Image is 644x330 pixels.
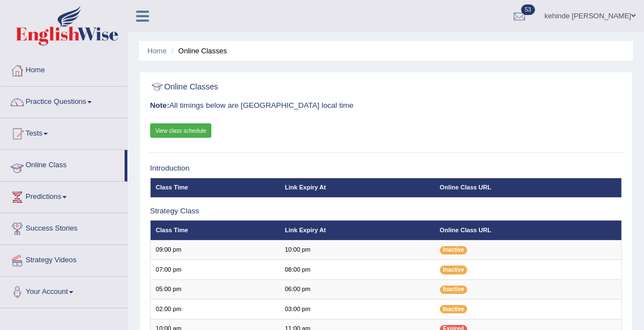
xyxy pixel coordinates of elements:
[280,178,434,197] th: Link Expiry At
[440,286,468,294] span: Inactive
[280,260,434,279] td: 08:00 pm
[150,80,443,94] h2: Online Classes
[434,221,622,240] th: Online Class URL
[150,260,280,279] td: 07:00 pm
[150,102,622,110] h3: All timings below are [GEOGRAPHIC_DATA] local time
[1,245,127,273] a: Strategy Videos
[150,240,280,259] td: 09:00 pm
[147,47,167,55] a: Home
[440,246,468,254] span: Inactive
[280,221,434,240] th: Link Expiry At
[434,178,622,197] th: Online Class URL
[150,299,280,319] td: 02:00 pm
[150,101,170,109] b: Note:
[1,55,127,83] a: Home
[280,279,434,299] td: 06:00 pm
[1,213,127,241] a: Success Stories
[150,207,622,216] h3: Strategy Class
[521,4,535,15] span: 53
[1,150,125,178] a: Online Class
[150,279,280,299] td: 05:00 pm
[1,87,127,114] a: Practice Questions
[440,266,468,274] span: Inactive
[150,164,622,173] h3: Introduction
[280,240,434,259] td: 10:00 pm
[1,277,127,304] a: Your Account
[150,123,212,138] a: View class schedule
[1,118,127,146] a: Tests
[440,305,468,313] span: Inactive
[1,182,127,209] a: Predictions
[150,221,280,240] th: Class Time
[280,299,434,319] td: 03:00 pm
[150,178,280,197] th: Class Time
[169,46,227,56] li: Online Classes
